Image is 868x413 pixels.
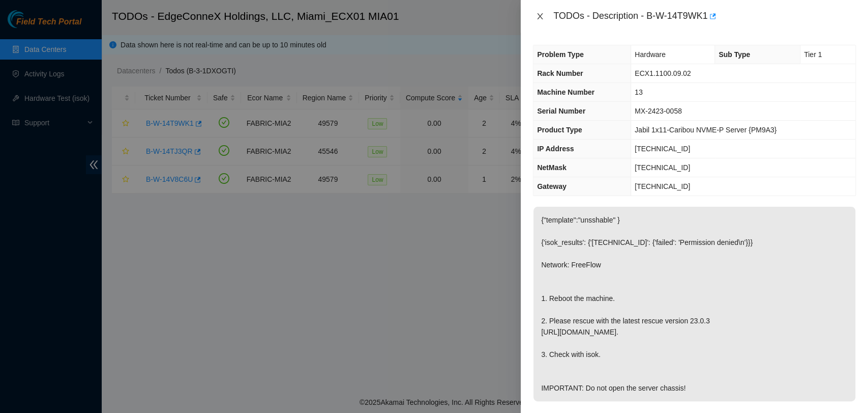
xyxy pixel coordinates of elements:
[635,88,643,96] span: 13
[533,12,547,21] button: Close
[537,69,583,77] span: Rack Number
[635,50,666,59] span: Hardware
[536,12,544,20] span: close
[537,107,585,115] span: Serial Number
[537,88,594,96] span: Machine Number
[533,207,855,401] p: {"template":"unsshable" } {'isok_results': {'[TECHNICAL_ID]': {'failed': 'Permission denied\n'}}}...
[537,50,584,59] span: Problem Type
[635,182,690,190] span: [TECHNICAL_ID]
[719,50,750,59] span: Sub Type
[553,8,856,24] div: TODOs - Description - B-W-14T9WK1
[537,163,566,172] span: NetMask
[635,107,682,115] span: MX-2423-0058
[635,145,690,153] span: [TECHNICAL_ID]
[537,182,566,190] span: Gateway
[537,126,582,134] span: Product Type
[635,126,776,134] span: Jabil 1x11-Caribou NVME-P Server {PM9A3}
[635,163,690,172] span: [TECHNICAL_ID]
[635,69,691,77] span: ECX1.1100.09.02
[537,145,574,153] span: IP Address
[804,50,822,59] span: Tier 1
